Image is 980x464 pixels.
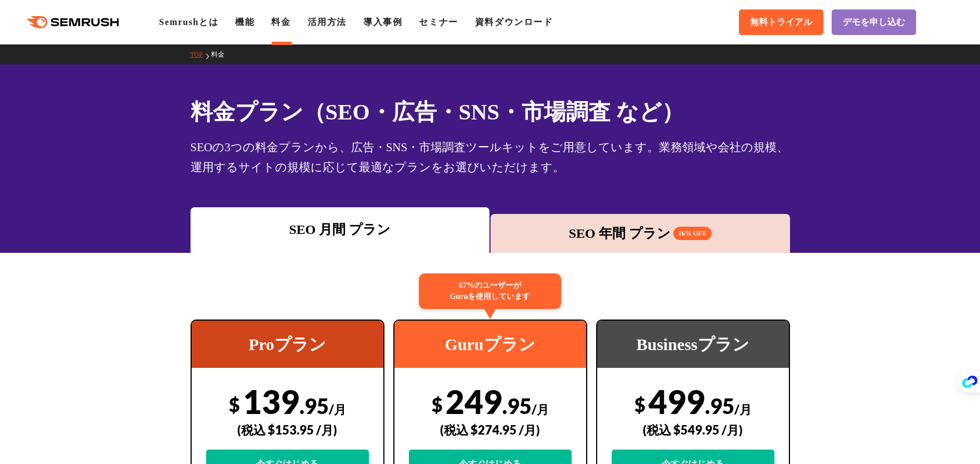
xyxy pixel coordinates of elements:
span: .95 [705,393,734,418]
div: SEO 年間 プラン [496,223,784,243]
a: 機能 [235,17,254,27]
span: /月 [329,402,346,417]
span: $ [229,393,240,416]
div: (税込 $274.95 /月) [409,410,572,450]
div: (税込 $153.95 /月) [206,410,369,450]
div: SEOの3つの料金プランから、広告・SNS・市場調査ツールキットをご用意しています。業務領域や会社の規模、運用するサイトの規模に応じて最適なプランをお選びいただけます。 [191,137,790,177]
span: /月 [734,402,752,417]
a: 活用方法 [308,17,347,27]
span: .95 [502,393,532,418]
span: $ [634,393,646,416]
a: 料金 [271,17,291,27]
a: 導入事例 [363,17,402,27]
span: デモを申し込む [843,17,905,28]
a: セミナー [419,17,458,27]
span: .95 [299,393,329,418]
h1: 料金プラン（SEO・広告・SNS・市場調査 など） [191,96,790,128]
div: Proプラン [192,321,383,368]
span: /月 [532,402,549,417]
span: 無料トライアル [750,17,812,28]
span: 16% OFF [673,227,712,240]
a: TOP [191,51,211,58]
div: 67%のユーザーが Guruを使用しています [419,273,561,309]
a: Semrushとは [159,17,218,27]
a: 料金 [211,51,233,58]
a: 資料ダウンロード [475,17,553,27]
div: SEO 月間 プラン [196,219,484,240]
a: 無料トライアル [739,9,823,35]
div: Businessプラン [597,321,789,368]
div: (税込 $549.95 /月) [612,410,774,450]
div: Guruプラン [394,321,586,368]
span: $ [432,393,443,416]
a: デモを申し込む [832,9,916,35]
